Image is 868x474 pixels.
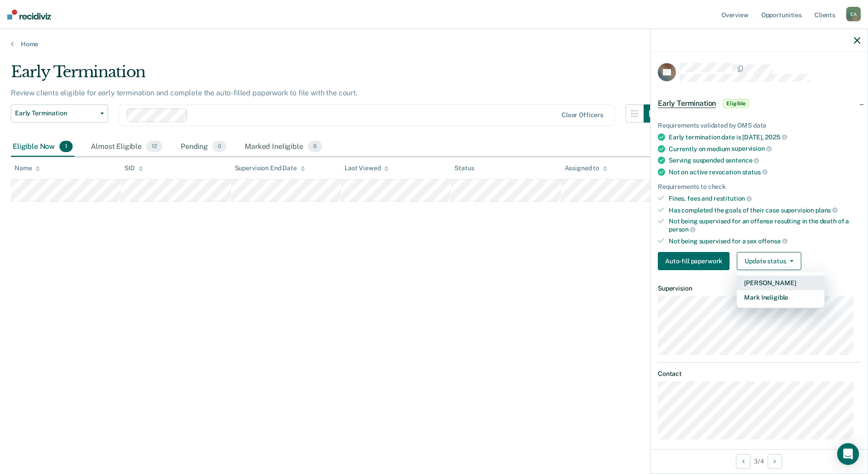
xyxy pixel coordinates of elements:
[11,63,662,89] div: Early Termination
[658,99,716,108] span: Early Termination
[725,157,759,164] span: sentence
[669,217,860,233] div: Not being supervised for an offense resulting in the death of a
[651,89,868,118] div: Early TerminationEligible
[658,252,730,270] button: Auto-fill paperwork
[235,164,305,172] div: Supervision End Date
[737,290,824,305] button: Mark Ineligible
[658,122,860,129] div: Requirements validated by OMS data
[669,133,860,141] div: Early termination date is [DATE],
[669,145,860,153] div: Currently on medium
[714,195,752,202] span: restitution
[146,141,163,153] span: 12
[669,156,860,164] div: Serving suspended
[669,194,860,202] div: Fines, fees and
[846,7,861,21] div: E A
[308,141,322,153] span: 6
[7,10,51,20] img: Recidiviz
[723,99,749,108] span: Eligible
[11,137,74,157] div: Eligible Now
[345,164,389,172] div: Last Viewed
[658,183,860,191] div: Requirements to check
[651,449,868,473] div: 3 / 4
[658,252,733,270] a: Navigate to form link
[768,454,782,469] button: Next Opportunity
[454,164,474,172] div: Status
[179,137,228,157] div: Pending
[669,237,860,245] div: Not being supervised for a sex
[658,370,860,378] dt: Contact
[212,141,227,153] span: 0
[765,133,787,141] span: 2025
[565,164,607,172] div: Assigned to
[737,252,801,270] button: Update status
[758,237,788,245] span: offense
[669,206,860,214] div: Has completed the goals of their case supervision
[736,454,750,469] button: Previous Opportunity
[731,145,771,152] span: supervision
[737,276,824,290] button: [PERSON_NAME]
[742,168,768,176] span: status
[89,137,164,157] div: Almost Eligible
[15,109,97,117] span: Early Termination
[11,40,857,48] a: Home
[11,89,358,97] p: Review clients eligible for early termination and complete the auto-filled paperwork to file with...
[15,164,40,172] div: Name
[59,141,73,153] span: 1
[562,111,603,119] div: Clear officers
[243,137,324,157] div: Marked Ineligible
[124,164,143,172] div: SID
[658,285,860,292] dt: Supervision
[669,226,695,233] span: person
[815,207,838,214] span: plans
[669,168,860,176] div: Not on active revocation
[837,443,859,465] div: Open Intercom Messenger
